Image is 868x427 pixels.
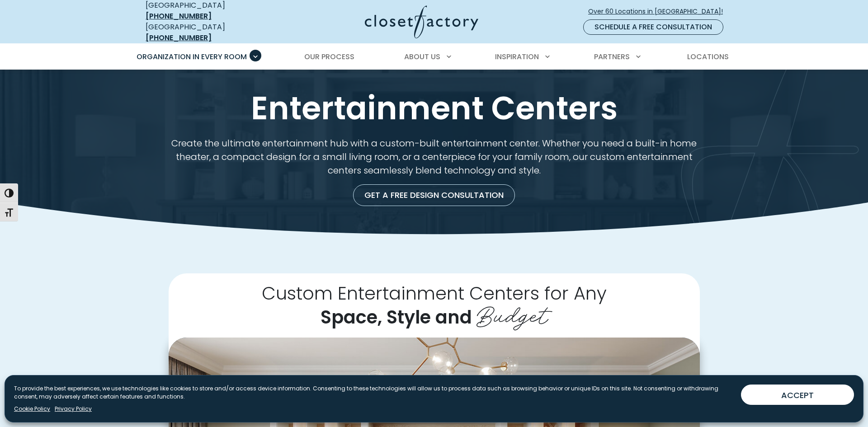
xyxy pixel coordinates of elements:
[144,91,724,126] h1: Entertainment Centers
[495,52,539,62] span: Inspiration
[14,405,50,413] a: Cookie Policy
[304,52,354,62] span: Our Process
[146,11,212,21] a: [PHONE_NUMBER]
[137,52,247,62] span: Organization in Every Room
[476,295,548,331] span: Budget
[262,281,607,306] span: Custom Entertainment Centers for Any
[588,4,731,19] a: Over 60 Locations in [GEOGRAPHIC_DATA]!
[146,22,277,43] div: [GEOGRAPHIC_DATA]
[583,19,723,35] a: Schedule a Free Consultation
[146,33,212,43] a: [PHONE_NUMBER]
[588,7,730,16] span: Over 60 Locations in [GEOGRAPHIC_DATA]!
[169,136,700,177] p: Create the ultimate entertainment hub with a custom-built entertainment center. Whether you need ...
[55,405,92,413] a: Privacy Policy
[687,52,729,62] span: Locations
[365,5,478,38] img: Closet Factory Logo
[130,44,738,70] nav: Primary Menu
[741,385,854,405] button: ACCEPT
[594,52,630,62] span: Partners
[14,385,734,401] p: To provide the best experiences, we use technologies like cookies to store and/or access device i...
[353,184,515,206] a: Get a Free Design Consultation
[404,52,440,62] span: About Us
[321,305,472,330] span: Space, Style and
